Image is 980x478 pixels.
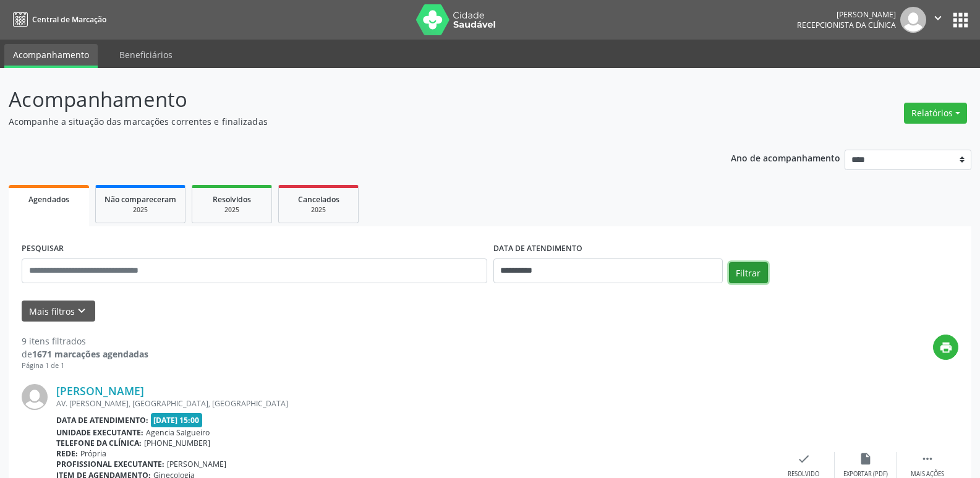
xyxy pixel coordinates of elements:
[288,205,349,215] div: 2025
[144,438,210,448] span: [PHONE_NUMBER]
[111,44,181,66] a: Beneficiários
[921,452,934,466] i: 
[56,398,773,409] div: AV. [PERSON_NAME], [GEOGRAPHIC_DATA], [GEOGRAPHIC_DATA]
[104,205,176,215] div: 2025
[75,304,88,318] i: keyboard_arrow_down
[729,262,768,283] button: Filtrar
[298,194,339,205] span: Cancelados
[931,11,945,25] i: 
[104,194,176,205] span: Não compareceram
[22,239,64,258] label: PESQUISAR
[32,14,106,25] span: Central de Marcação
[56,438,142,448] b: Telefone da clínica:
[797,20,896,30] span: Recepcionista da clínica
[904,103,967,124] button: Relatórios
[32,348,148,360] strong: 1671 marcações agendadas
[22,348,148,361] div: de
[950,9,971,31] button: apps
[9,84,683,115] p: Acompanhamento
[731,150,840,165] p: Ano de acompanhamento
[56,384,144,398] a: [PERSON_NAME]
[900,7,926,33] img: img
[22,301,95,322] button: Mais filtroskeyboard_arrow_down
[146,427,210,438] span: Agencia Salgueiro
[56,459,164,469] b: Profissional executante:
[28,194,69,205] span: Agendados
[167,459,226,469] span: [PERSON_NAME]
[797,452,811,466] i: check
[4,44,98,68] a: Acompanhamento
[9,115,683,128] p: Acompanhe a situação das marcações correntes e finalizadas
[22,361,148,371] div: Página 1 de 1
[493,239,582,258] label: DATA DE ATENDIMENTO
[213,194,251,205] span: Resolvidos
[22,335,148,348] div: 9 itens filtrados
[859,452,872,466] i: insert_drive_file
[9,9,106,30] a: Central de Marcação
[151,413,203,427] span: [DATE] 15:00
[80,448,106,459] span: Própria
[201,205,263,215] div: 2025
[797,9,896,20] div: [PERSON_NAME]
[56,415,148,425] b: Data de atendimento:
[56,448,78,459] b: Rede:
[939,341,953,354] i: print
[926,7,950,33] button: 
[933,335,958,360] button: print
[56,427,143,438] b: Unidade executante:
[22,384,48,410] img: img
